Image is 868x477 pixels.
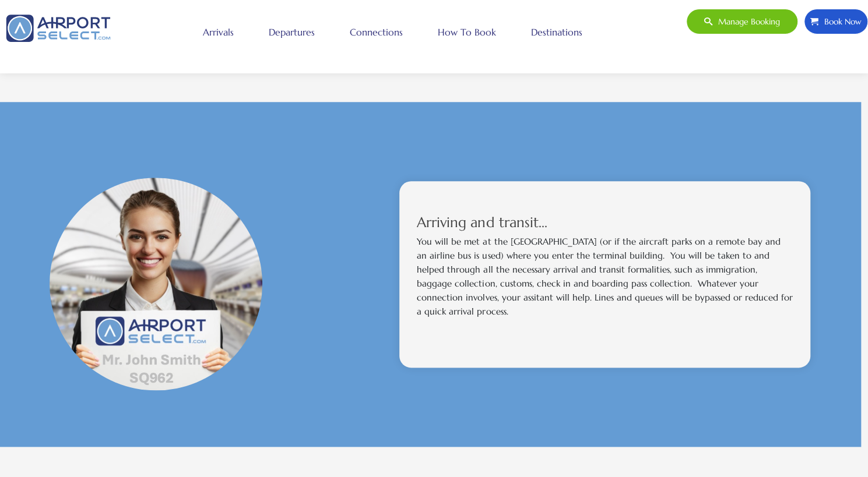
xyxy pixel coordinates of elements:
[417,216,793,229] h2: Arriving and transit...
[686,9,798,34] a: Manage booking
[818,9,862,34] span: Book Now
[804,9,868,34] a: Book Now
[266,17,318,47] a: Departures
[50,178,262,390] img: Airport Select Connections Arriving and Transit
[712,9,780,34] span: Manage booking
[417,235,793,319] p: You will be met at the [GEOGRAPHIC_DATA] (or if the aircraft parks on a remote bay and an airline...
[528,17,585,47] a: Destinations
[347,17,406,47] a: Connections
[435,17,499,47] a: How to book
[200,17,237,47] a: Arrivals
